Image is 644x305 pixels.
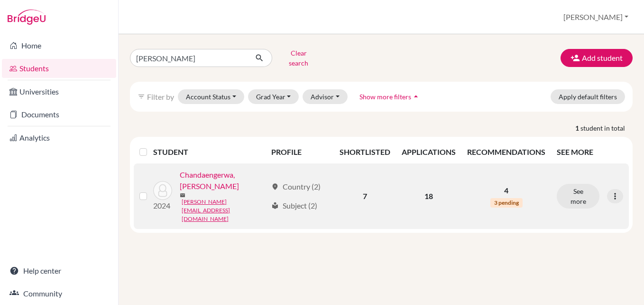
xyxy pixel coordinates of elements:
[334,163,396,229] td: 7
[182,198,267,223] a: [PERSON_NAME][EMAIL_ADDRESS][DOMAIN_NAME]
[411,92,421,101] i: arrow_drop_up
[303,89,348,104] button: Advisor
[271,202,279,210] span: local_library
[551,141,629,163] th: SEE MORE
[272,46,325,70] button: Clear search
[248,89,299,104] button: Grad Year
[557,184,599,209] button: See more
[396,163,461,229] td: 18
[153,141,266,163] th: STUDENT
[2,261,116,280] a: Help center
[153,200,172,211] p: 2024
[130,49,248,67] input: Find student by name...
[467,185,545,196] p: 4
[180,169,267,192] a: Chandaengerwa, [PERSON_NAME]
[461,141,551,163] th: RECOMMENDATIONS
[334,141,396,163] th: SHORTLISTED
[2,284,116,303] a: Community
[8,10,46,25] img: Bridge-U
[351,89,429,104] button: Show more filtersarrow_drop_up
[580,123,633,133] span: student in total
[180,192,185,198] span: mail
[2,82,116,101] a: Universities
[2,36,116,55] a: Home
[266,141,334,163] th: PROFILE
[178,89,244,104] button: Account Status
[2,128,116,147] a: Analytics
[359,93,411,101] span: Show more filters
[271,181,321,192] div: Country (2)
[551,89,625,104] button: Apply default filters
[575,123,580,133] strong: 1
[271,200,317,211] div: Subject (2)
[559,8,633,26] button: [PERSON_NAME]
[2,59,116,78] a: Students
[271,183,279,191] span: location_on
[2,105,116,124] a: Documents
[490,198,523,208] span: 3 pending
[147,92,174,101] span: Filter by
[396,141,461,163] th: APPLICATIONS
[153,181,172,200] img: Chandaengerwa, Tanaka
[138,93,145,100] i: filter_list
[561,49,633,67] button: Add student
